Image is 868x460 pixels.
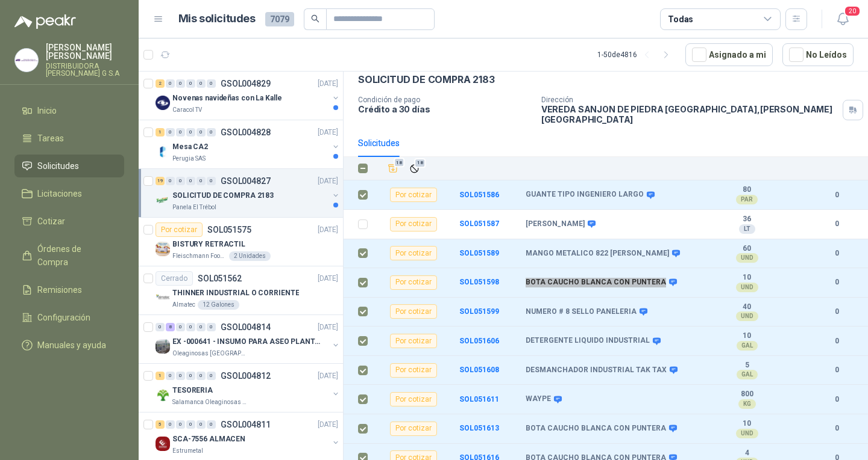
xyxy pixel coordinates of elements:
[172,397,248,407] p: Salamanca Oleaginosas SAS
[156,222,203,237] div: Por cotizar
[459,337,499,345] a: SOL051606
[166,420,175,429] div: 0
[172,300,195,310] p: Almatec
[526,336,650,346] b: DETERGENTE LIQUIDO INDUSTRIAL
[390,422,437,436] div: Por cotizar
[207,225,251,234] p: SOL051575
[156,417,341,456] a: 5 0 0 0 0 0 GSOL004811[DATE] Company LogoSCA-7556 ALMACENEstrumetal
[198,300,239,310] div: 12 Galones
[526,190,644,200] b: GUANTE TIPO INGENIERO LARGO
[156,437,170,451] img: Company Logo
[705,185,788,195] b: 80
[705,419,788,429] b: 10
[820,218,854,230] b: 0
[176,323,185,331] div: 0
[176,372,185,380] div: 0
[820,277,854,288] b: 0
[37,242,113,269] span: Órdenes de Compra
[14,182,124,205] a: Licitaciones
[221,372,271,380] p: GSOL004812
[156,174,341,212] a: 19 0 0 0 0 0 GSOL004827[DATE] Company LogoSOLICITUD DE COMPRA 2183Panela El Trébol
[221,420,271,429] p: GSOL004811
[705,331,788,341] b: 10
[358,96,532,104] p: Condición de pago
[736,429,758,438] div: UND
[736,195,758,204] div: PAR
[197,323,206,331] div: 0
[390,275,437,290] div: Por cotizar
[37,132,64,145] span: Tareas
[705,361,788,370] b: 5
[459,424,499,432] a: SOL051613
[782,43,854,66] button: No Leídos
[186,372,195,380] div: 0
[736,283,758,292] div: UND
[390,363,437,378] div: Por cotizar
[221,79,271,88] p: GSOL004829
[318,127,338,138] p: [DATE]
[37,159,79,173] span: Solicitudes
[37,104,57,117] span: Inicio
[526,249,669,259] b: MANGO METALICO 822 [PERSON_NAME]
[14,99,124,122] a: Inicio
[705,244,788,254] b: 60
[178,10,256,28] h1: Mis solicitudes
[685,43,773,66] button: Asignado a mi
[156,242,170,256] img: Company Logo
[358,136,400,150] div: Solicitudes
[390,334,437,348] div: Por cotizar
[172,446,203,456] p: Estrumetal
[186,177,195,185] div: 0
[705,449,788,458] b: 4
[736,311,758,321] div: UND
[172,385,213,396] p: TESORERIA
[156,339,170,354] img: Company Logo
[318,322,338,333] p: [DATE]
[738,399,756,409] div: KG
[311,14,319,23] span: search
[156,323,165,331] div: 0
[176,79,185,88] div: 0
[390,392,437,406] div: Por cotizar
[156,177,165,185] div: 19
[541,96,838,104] p: Dirección
[394,158,405,168] span: 18
[46,63,124,77] p: DISTRIBUIDORA [PERSON_NAME] G S.A
[207,323,216,331] div: 0
[14,210,124,233] a: Cotizar
[820,423,854,434] b: 0
[265,12,294,26] span: 7079
[156,79,165,88] div: 2
[229,251,271,261] div: 2 Unidades
[526,219,585,229] b: [PERSON_NAME]
[705,390,788,399] b: 800
[705,302,788,312] b: 40
[207,420,216,429] div: 0
[46,43,124,60] p: [PERSON_NAME] [PERSON_NAME]
[414,158,426,168] span: 18
[597,45,676,64] div: 1 - 50 de 4816
[459,366,499,374] a: SOL051608
[14,127,124,150] a: Tareas
[390,304,437,319] div: Por cotizar
[156,290,170,305] img: Company Logo
[390,217,437,232] div: Por cotizar
[156,193,170,207] img: Company Logo
[459,307,499,316] b: SOL051599
[172,287,299,299] p: THINNER INDUSTRIAL O CORRIENTE
[166,323,175,331] div: 8
[37,187,82,200] span: Licitaciones
[166,128,175,136] div: 0
[390,188,437,202] div: Por cotizar
[176,177,185,185] div: 0
[207,128,216,136] div: 0
[156,420,165,429] div: 5
[705,273,788,283] b: 10
[459,191,499,199] a: SOL051586
[459,278,499,286] a: SOL051598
